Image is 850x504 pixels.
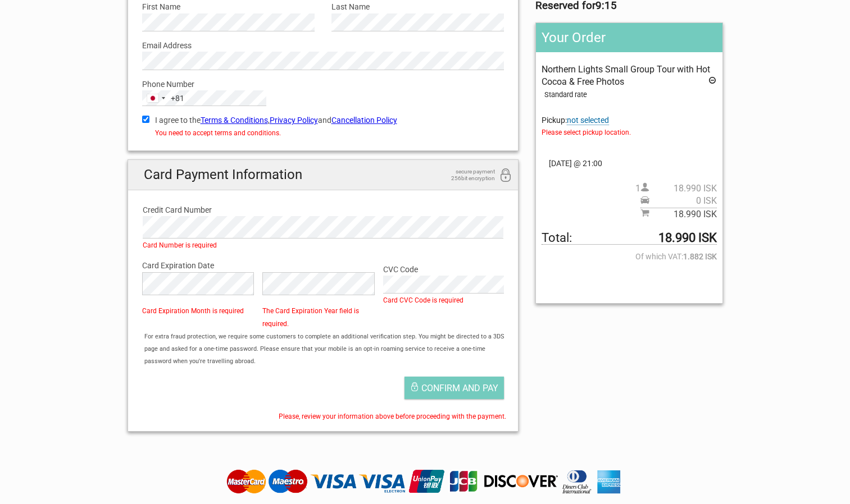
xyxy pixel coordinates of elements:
[421,383,498,393] span: Confirm and pay
[499,168,512,184] i: 256bit encryption
[404,377,504,399] button: Confirm and pay
[142,1,315,13] label: First Name
[128,160,519,190] h2: Card Payment Information
[142,259,504,272] label: Card Expiration Date
[536,23,722,52] h2: Your Order
[439,168,495,182] span: secure payment 256bit encryption
[16,20,127,29] p: We're away right now. Please check back later!
[142,307,244,315] span: Card Expiration Month is required
[640,208,717,221] span: Subtotal
[142,78,504,90] label: Phone Number
[171,92,184,104] div: +81
[143,241,217,249] span: Card Number is required
[224,469,626,494] img: Tourdesk accepts
[134,410,513,423] div: Please, review your information above before proceeding with the payment.
[649,182,717,195] span: 18.990 ISK
[649,195,717,207] span: 0 ISK
[542,157,716,169] span: [DATE] @ 21:00
[142,39,504,52] label: Email Address
[542,250,716,263] span: Of which VAT:
[142,127,504,139] div: You need to accept terms and conditions.
[635,182,717,195] span: 1 person(s)
[331,116,397,125] a: Cancellation Policy
[683,250,717,263] strong: 1.882 ISK
[567,116,609,125] span: Change pickup place
[542,126,716,139] span: Please select pickup location.
[640,195,717,207] span: Pickup price
[383,263,504,276] label: CVC Code
[129,17,143,31] button: Open LiveChat chat widget
[143,91,184,106] button: Selected country
[270,116,318,125] a: Privacy Policy
[143,204,504,216] label: Credit Card Number
[262,307,359,328] span: The Card Expiration Year field is required.
[142,114,504,126] label: I agree to the , and
[331,1,504,13] label: Last Name
[542,232,716,245] span: Total to be paid
[542,64,710,87] span: Northern Lights Small Group Tour with Hot Cocoa & Free Photos
[658,232,717,244] strong: 18.990 ISK
[383,296,463,304] span: Card CVC Code is required
[544,89,716,101] div: Standard rate
[139,331,518,368] div: For extra fraud protection, we require some customers to complete an additional verification step...
[649,208,717,221] span: 18.990 ISK
[542,116,716,139] span: Pickup:
[201,116,268,125] a: Terms & Conditions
